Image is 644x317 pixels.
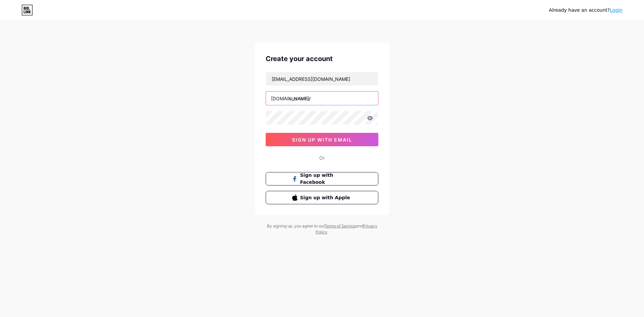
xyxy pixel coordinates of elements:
a: Terms of Service [324,223,356,228]
div: By signing up, you agree to our and . [265,223,379,235]
div: Already have an account? [549,7,623,14]
button: Sign up with Apple [266,191,378,204]
span: Sign up with Apple [300,194,352,201]
button: sign up with email [266,133,378,146]
a: Login [610,7,623,13]
button: Sign up with Facebook [266,172,378,186]
span: sign up with email [292,137,352,143]
div: Or [319,154,325,161]
div: [DOMAIN_NAME]/ [271,95,311,102]
span: Sign up with Facebook [300,172,352,186]
input: Email [266,72,378,86]
div: Create your account [266,54,378,64]
input: username [266,92,378,105]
